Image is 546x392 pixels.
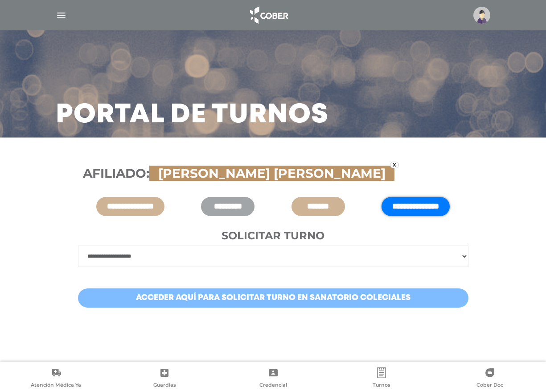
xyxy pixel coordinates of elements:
[110,367,218,390] a: Guardias
[436,367,544,390] a: Cober Doc
[327,367,435,390] a: Turnos
[476,382,503,390] span: Cober Doc
[153,382,176,390] span: Guardias
[219,367,327,390] a: Credencial
[78,288,468,308] a: Acceder aquí para solicitar turno en Sanatorio Coleciales
[259,382,287,390] span: Credencial
[245,4,292,26] img: logo_cober_home-white.png
[78,229,468,242] h4: Solicitar turno
[56,104,328,127] h3: Portal de turnos
[83,166,464,181] h3: Afiliado:
[2,367,110,390] a: Atención Médica Ya
[473,7,490,24] img: profile-placeholder.svg
[373,382,390,390] span: Turnos
[31,382,81,390] span: Atención Médica Ya
[154,166,390,181] span: [PERSON_NAME] [PERSON_NAME]
[390,162,399,168] a: x
[56,10,67,21] img: Cober_menu-lines-white.svg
